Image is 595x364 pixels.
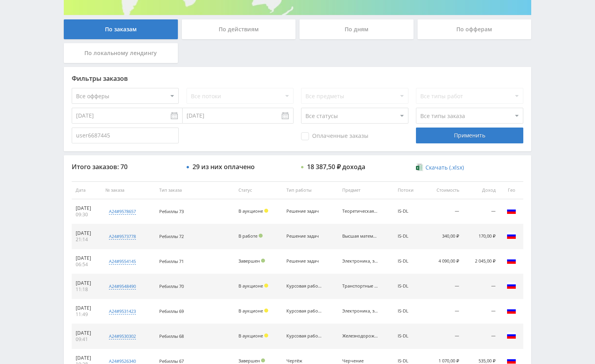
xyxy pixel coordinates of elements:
div: [DATE] [76,305,97,311]
td: — [463,199,500,224]
div: По действиям [182,19,296,39]
div: a24#9548490 [109,283,136,290]
img: rus.png [507,256,516,265]
img: rus.png [507,281,516,290]
td: — [463,324,500,349]
div: IS-DL [398,234,420,239]
div: [DATE] [76,330,97,336]
td: 170,00 ₽ [463,224,500,249]
div: Высшая математика [342,234,378,239]
div: IS-DL [398,284,420,289]
input: Все заказчики [72,128,179,143]
div: IS-DL [398,334,420,339]
div: Итого заказов: 70 [72,163,179,170]
span: Подтвержден [261,259,265,263]
td: — [424,324,463,349]
td: 2 045,00 ₽ [463,249,500,274]
span: Ребиллы 72 [159,233,184,239]
div: Решение задач [286,209,322,214]
div: IS-DL [398,358,420,364]
div: [DATE] [76,255,97,261]
span: Ребиллы 68 [159,333,184,339]
div: [DATE] [76,230,97,236]
div: IS-DL [398,259,420,264]
div: a24#9531423 [109,308,136,314]
div: Курсовая работа [286,334,322,339]
div: По дням [299,19,414,39]
div: 09:30 [76,212,97,218]
span: В аукционе [238,333,263,339]
span: Ребиллы 71 [159,258,184,264]
th: Тип работы [282,181,338,199]
div: Черчение [342,358,378,364]
span: Завершен [238,258,260,264]
div: [DATE] [76,280,97,286]
div: По заказам [64,19,178,39]
th: Предмет [338,181,394,199]
th: Тип заказа [155,181,235,199]
td: — [424,299,463,324]
div: IS-DL [398,209,420,214]
img: xlsx [416,163,423,171]
span: Холд [264,309,268,313]
div: a24#9530302 [109,333,136,339]
span: Скачать (.xlsx) [425,164,464,171]
div: [DATE] [76,205,97,212]
div: Теоретическая механика [342,209,378,214]
th: Стоимость [424,181,463,199]
div: Электроника, электротехника, радиотехника [342,309,378,314]
span: Холд [264,284,268,288]
td: — [424,274,463,299]
div: По офферам [418,19,532,39]
td: 340,00 ₽ [424,224,463,249]
span: Ребиллы 70 [159,283,184,289]
th: Доход [463,181,500,199]
td: — [463,299,500,324]
div: Электроника, электротехника, радиотехника [342,259,378,264]
div: 09:41 [76,336,97,343]
div: Применить [416,128,523,143]
div: Фильтры заказов [72,75,523,82]
span: В аукционе [238,283,263,289]
div: Решение задач [286,234,322,239]
img: rus.png [507,331,516,340]
span: Подтвержден [259,234,263,238]
th: Гео [500,181,523,199]
span: Оплаченные заказы [301,132,368,140]
div: 11:18 [76,286,97,293]
div: a24#9573778 [109,233,136,240]
div: Курсовая работа [286,309,322,314]
span: В работе [238,233,257,239]
div: 06:54 [76,261,97,268]
img: rus.png [507,206,516,215]
div: Решение задач [286,259,322,264]
div: Чертёж [286,358,322,364]
img: rus.png [507,231,516,240]
div: IS-DL [398,309,420,314]
th: Потоки [394,181,424,199]
span: Холд [264,334,268,337]
div: 21:14 [76,236,97,243]
div: 29 из них оплачено [193,163,255,170]
div: [DATE] [76,355,97,361]
a: Скачать (.xlsx) [416,164,463,172]
span: Ребиллы 73 [159,208,184,214]
th: Дата [72,181,101,199]
th: № заказа [101,181,155,199]
div: 11:49 [76,311,97,318]
div: Курсовая работа [286,284,322,289]
span: Ребиллы 69 [159,308,184,314]
td: 4 090,00 ₽ [424,249,463,274]
th: Статус [235,181,282,199]
span: Завершен [238,358,260,364]
div: a24#9554145 [109,258,136,265]
div: По локальному лендингу [64,43,178,63]
div: Транспортные средства [342,284,378,289]
td: — [463,274,500,299]
div: 18 387,50 ₽ дохода [307,163,365,170]
span: Холд [264,209,268,213]
div: a24#9578657 [109,208,136,215]
td: — [424,199,463,224]
span: В аукционе [238,208,263,214]
span: В аукционе [238,308,263,314]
